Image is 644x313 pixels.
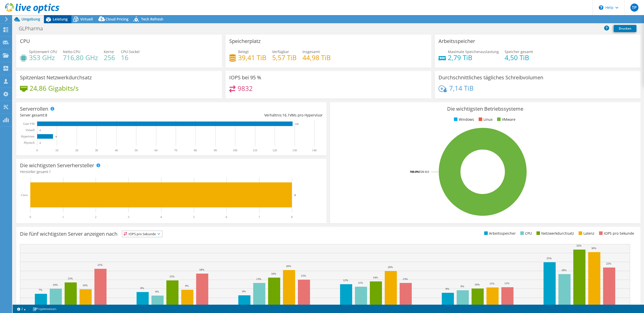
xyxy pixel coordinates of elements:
[453,117,474,122] li: Windows
[25,128,35,132] text: Virtuell
[229,38,261,44] h3: Speicherplatz
[294,194,296,197] text: 8
[295,123,299,125] text: 129
[97,263,102,266] text: 21%
[20,106,48,112] h3: Serverrollen
[29,49,57,54] span: Spitzenwert CPU
[49,169,51,174] span: 1
[291,215,293,219] text: 8
[39,288,42,291] text: 7%
[448,49,499,54] span: Maximale Speicherauslastung
[286,264,291,268] text: 20%
[449,85,474,91] h4: 7,14 TiB
[40,129,41,132] text: 0
[169,275,174,278] text: 15%
[483,231,516,236] li: Arbeitsspeicher
[272,55,297,60] h4: 5,57 TiB
[20,169,323,175] h4: Hersteller gesamt:
[272,49,289,54] span: Verfügbar
[229,75,261,80] h3: IOPS bei 95 %
[53,17,68,21] span: Leistung
[40,142,41,144] text: 0
[174,149,177,152] text: 70
[271,272,276,275] text: 16%
[62,215,64,219] text: 1
[121,55,140,60] h4: 16
[75,149,78,152] text: 20
[56,135,57,138] text: 8
[23,122,35,126] text: Gast-VM
[226,215,227,219] text: 6
[128,215,129,219] text: 3
[193,215,195,219] text: 5
[95,149,98,152] text: 30
[30,85,79,91] h4: 24,86 Gigabits/s
[505,55,533,60] h4: 4,50 TiB
[20,75,92,80] h3: Spitzenlast Netzwerkdurchsatz
[403,277,408,280] text: 13%
[475,283,480,286] text: 10%
[334,106,636,112] h3: Die wichtigsten Betriebssysteme
[576,244,581,247] text: 32%
[63,49,80,54] span: Netto-CPU
[95,215,96,219] text: 2
[410,170,419,174] tspan: 100.0%
[561,269,566,272] text: 18%
[301,274,306,277] text: 15%
[53,283,58,286] text: 10%
[272,149,277,152] text: 120
[20,163,94,168] h3: Die wichtigsten Serverhersteller
[104,55,115,60] h4: 256
[358,281,363,284] text: 11%
[504,282,509,285] text: 11%
[448,55,499,60] h4: 2,79 TiB
[16,26,51,31] h1: GLPharma
[214,149,217,152] text: 90
[535,231,574,236] li: Netzwerkdurchsatz
[121,49,140,54] span: CPU-Sockel
[598,231,634,236] li: IOPS pro Sekunde
[30,215,31,219] text: 0
[547,257,552,260] text: 25%
[256,277,261,280] text: 13%
[439,75,543,80] h3: Durchschnittliches tägliches Schreibvolumen
[194,149,197,152] text: 80
[185,284,189,287] text: 9%
[591,247,596,250] text: 30%
[115,149,118,152] text: 40
[292,149,297,152] text: 130
[233,149,237,152] text: 100
[238,86,253,91] h4: 9832
[140,286,144,290] text: 8%
[24,141,35,145] text: Physisch
[302,49,320,54] span: Insgesamt
[343,279,348,282] text: 12%
[606,262,611,265] text: 22%
[68,277,73,280] text: 13%
[496,117,516,122] li: VMware
[282,113,290,117] span: 16.1
[439,38,475,44] h3: Arbeitsspeicher
[490,282,495,285] text: 11%
[373,276,378,279] text: 14%
[577,231,595,236] li: Latenz
[63,55,98,60] h4: 716,80 GHz
[519,231,532,236] li: CPU
[80,17,93,21] span: Virtuell
[312,149,317,152] text: 140
[253,149,257,152] text: 110
[238,49,249,54] span: Belegt
[21,17,40,21] span: Umgebung
[141,17,163,21] span: Tech Refresh
[477,117,493,122] li: Linux
[154,149,158,152] text: 60
[55,149,58,152] text: 10
[460,285,464,288] text: 9%
[29,306,60,312] a: Projektnotizen
[505,49,533,54] span: Speicher gesamt
[21,193,28,197] text: Cisco
[160,215,162,219] text: 4
[104,49,114,54] span: Kerne
[199,268,204,271] text: 18%
[259,215,260,219] text: 7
